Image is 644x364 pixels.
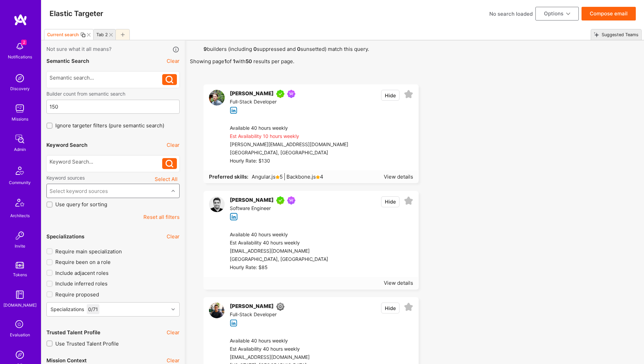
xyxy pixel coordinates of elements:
span: Ignore targeter filters (pure semantic search) [55,122,164,129]
div: Full-Stack Developer [230,311,287,319]
img: Been on Mission [287,90,295,98]
strong: 9 [204,46,207,52]
div: Est Availability 10 hours weekly [230,132,348,141]
div: Architects [10,212,30,219]
strong: Preferred skills: [209,173,248,180]
i: icon Star [276,175,280,179]
div: [DOMAIN_NAME] [3,302,37,309]
i: icon SuggestedTeamsInactive [594,32,599,37]
div: Available 40 hours weekly [230,337,321,345]
div: Available 40 hours weekly [230,124,348,132]
button: Reset all filters [143,213,180,221]
div: Hourly Rate: $85 [230,264,328,272]
div: Tokens [13,271,27,278]
div: [GEOGRAPHIC_DATA], [GEOGRAPHIC_DATA] [230,255,328,264]
button: Hide [381,303,400,313]
img: discovery [13,71,27,85]
a: User Avatar [209,303,225,327]
span: Include inferred roles [55,280,108,287]
label: Keyword sources [46,174,85,181]
div: Current search [47,32,79,37]
button: Hide [381,196,400,207]
div: Software Engineer [230,205,298,213]
span: Include adjacent roles [55,269,109,277]
span: Not sure what it all means? [46,45,112,53]
p: Showing page of with results per page. [190,58,639,65]
div: Specializations [46,233,84,240]
button: Compose email [582,7,636,20]
img: User Avatar [209,90,225,106]
i: icon ArrowDownBlack [566,12,570,16]
span: Use query for sorting [55,201,107,208]
img: tokens [16,262,24,268]
div: Est Availability 40 hours weekly [230,345,321,353]
div: Keyword Search [46,141,87,149]
button: Clear [167,357,180,364]
div: [PERSON_NAME] [230,90,274,98]
i: icon EmptyStar [404,303,413,312]
div: Invite [15,242,25,250]
div: [PERSON_NAME][EMAIL_ADDRESS][DOMAIN_NAME] [230,141,348,149]
img: teamwork [13,102,27,115]
img: guide book [13,288,27,302]
i: icon Close [87,33,90,37]
img: Community [12,163,28,179]
i: icon Close [109,33,113,37]
div: Discovery [10,85,30,92]
div: View details [384,173,413,180]
i: icon Chevron [171,189,175,193]
img: logo [14,14,27,26]
div: Select keyword sources [50,187,108,195]
div: Mission Context [46,357,87,364]
img: Been on Mission [287,196,295,205]
div: [EMAIL_ADDRESS][DOMAIN_NAME] [230,353,321,362]
img: Limited Access [276,303,284,311]
button: Hide [381,90,400,101]
div: Evaluation [10,331,30,338]
img: A.Teamer in Residence [276,90,284,98]
button: Clear [167,233,180,240]
div: Notifications [8,53,32,60]
div: Hourly Rate: $130 [230,157,348,165]
div: Missions [12,115,28,123]
div: Available 40 hours weekly [230,231,328,239]
a: User Avatar [209,196,225,221]
div: [EMAIL_ADDRESS][DOMAIN_NAME] [230,247,328,255]
button: Options [535,7,579,20]
div: Admin [14,146,26,153]
span: 2 [21,40,27,45]
i: icon Plus [121,33,125,37]
span: Angular.js 5 [250,173,283,180]
span: Require proposed [55,291,99,298]
i: icon SelectionTeam [13,318,26,331]
i: icon Star [316,175,320,179]
div: Specializations [51,306,84,313]
div: View details [384,279,413,286]
button: Clear [167,141,180,149]
div: Semantic Search [46,57,89,65]
i: icon EmptyStar [404,90,413,99]
i: icon Info [172,46,180,54]
img: bell [13,40,27,53]
img: admin teamwork [13,132,27,146]
div: [GEOGRAPHIC_DATA], [GEOGRAPHIC_DATA] [230,149,348,157]
div: Est Availability 40 hours weekly [230,239,328,247]
div: No search loaded [489,10,533,17]
i: icon Search [166,76,173,84]
strong: 1 [233,58,235,65]
strong: 0 [253,46,257,52]
i: icon Copy [80,32,86,38]
div: Trusted Talent Profile [46,329,100,336]
i: icon linkedIn [230,107,238,114]
strong: 50 [246,58,252,65]
strong: 0 [297,46,300,52]
div: Suggested Teams [599,30,639,40]
span: Backbone.js 4 [284,173,323,180]
button: Clear [167,57,180,65]
img: Architects [12,196,28,212]
i: icon linkedIn [230,213,238,221]
div: 0 / 71 [87,304,99,314]
button: Clear [167,329,180,336]
img: Admin Search [13,348,27,362]
span: Require been on a role [55,258,111,266]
